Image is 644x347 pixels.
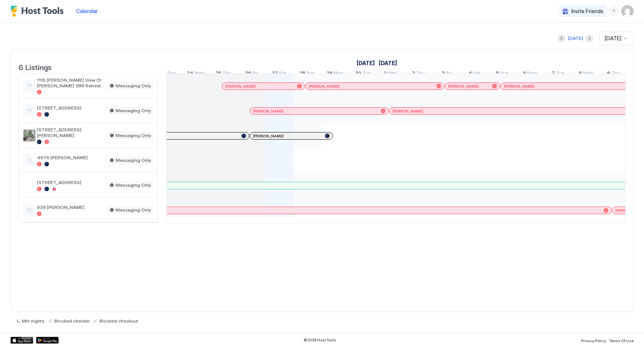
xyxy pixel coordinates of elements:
a: October 7, 2025 [550,68,566,79]
span: 4 [469,70,472,78]
span: 6 [523,70,526,78]
a: October 2, 2025 [410,68,427,79]
a: October 1, 2025 [377,58,399,68]
span: 26 [245,70,251,78]
a: September 27, 2025 [270,68,288,79]
span: Wed [194,70,204,78]
div: menu [609,7,618,16]
span: Thu [223,70,231,78]
span: 30 [355,70,361,78]
a: October 8, 2025 [577,68,595,79]
span: [PERSON_NAME] [392,109,423,114]
span: 8 [579,70,582,78]
a: October 9, 2025 [605,68,622,79]
a: October 1, 2025 [382,68,399,79]
span: Sat [279,70,286,78]
span: Tue [362,70,371,78]
span: 24 [187,70,193,78]
a: Terms Of Use [609,336,633,344]
a: App Store [11,337,33,344]
a: September 29, 2025 [325,68,345,79]
span: [STREET_ADDRESS] [37,105,105,111]
span: 28 [299,70,305,78]
span: 9 [607,70,610,78]
span: Blocked checkout [99,318,138,324]
button: [DATE] [567,34,584,43]
span: 939 [PERSON_NAME] [37,204,105,210]
span: Thu [416,70,425,78]
span: [STREET_ADDRESS][PERSON_NAME] [37,127,105,138]
span: 6 Listings [18,61,52,72]
span: Tue [556,70,564,78]
a: September 30, 2025 [353,68,372,79]
span: [PERSON_NAME] [448,84,479,89]
span: 25 [215,70,221,78]
span: Terms Of Use [609,338,633,343]
span: [PERSON_NAME] [504,84,534,89]
a: October 5, 2025 [494,68,510,79]
span: 29 [327,70,333,78]
span: Thu [611,70,620,78]
span: 3 [442,70,445,78]
span: Mon [334,70,343,78]
span: [PERSON_NAME] [253,134,284,138]
span: [DATE] [605,35,621,42]
span: © 2025 Host Tools [304,338,336,342]
span: 4676 [PERSON_NAME] [37,155,105,160]
a: October 4, 2025 [467,68,482,79]
a: Calendar [76,7,98,15]
div: listing image [23,179,35,191]
span: Wed [583,70,593,78]
a: September 23, 2025 [158,68,177,79]
a: September 12, 2025 [355,58,377,68]
span: Privacy Policy [581,338,606,343]
a: September 28, 2025 [298,68,317,79]
span: 1 [384,70,386,78]
span: Sat [473,70,480,78]
a: October 3, 2025 [440,68,453,79]
span: Tue [167,70,175,78]
span: 1115 [PERSON_NAME] View Ct [PERSON_NAME] 3BR Retreat in [GEOGRAPHIC_DATA]’s [GEOGRAPHIC_DATA] [37,77,105,88]
div: User profile [621,5,633,17]
a: September 25, 2025 [214,68,233,79]
span: Invite Friends [571,8,603,15]
span: Sun [500,70,508,78]
span: Calendar [76,8,98,14]
a: Host Tools Logo [11,6,67,17]
span: 27 [272,70,278,78]
span: Wed [387,70,397,78]
span: 5 [496,70,499,78]
button: Previous month [558,35,565,42]
span: Fri [252,70,258,78]
a: Google Play Store [36,337,59,344]
span: Sun [307,70,315,78]
div: listing image [23,129,35,142]
a: October 6, 2025 [521,68,539,79]
span: 7 [552,70,555,78]
a: Privacy Policy [581,336,606,344]
button: Next month [586,35,593,42]
div: [DATE] [568,35,583,42]
span: [PERSON_NAME] [225,84,256,89]
span: [PERSON_NAME] [309,84,339,89]
span: [PERSON_NAME] [253,109,284,114]
span: Fri [446,70,451,78]
a: September 24, 2025 [185,68,206,79]
span: Mon [527,70,537,78]
span: 2 [412,70,415,78]
a: September 26, 2025 [243,68,259,79]
span: Min nights [22,318,44,324]
span: [STREET_ADDRESS] [37,180,105,185]
span: Blocked checkin [54,318,90,324]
